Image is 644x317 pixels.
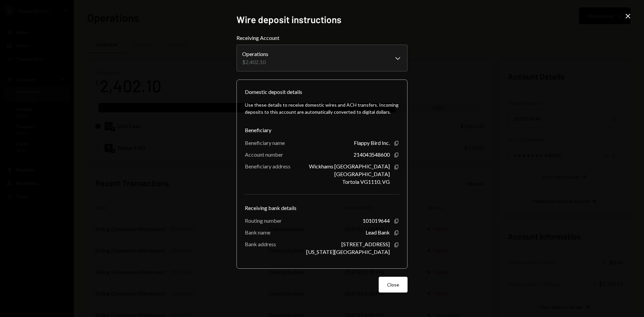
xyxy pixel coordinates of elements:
label: Receiving Account [236,34,408,42]
div: 214043548600 [354,151,390,158]
div: [US_STATE][GEOGRAPHIC_DATA] [306,249,390,255]
div: Lead Bank [366,229,390,235]
div: Routing number [245,217,282,224]
button: Close [379,277,408,293]
div: Use these details to receive domestic wires and ACH transfers. Incoming deposits to this account ... [245,101,399,115]
div: Receiving bank details [245,204,399,212]
div: Bank address [245,241,276,247]
button: Receiving Account [236,45,408,71]
div: Bank name [245,229,270,235]
div: Account number [245,151,283,158]
div: Beneficiary [245,126,399,134]
div: 101019644 [363,217,390,224]
div: Beneficiary name [245,140,285,146]
div: [GEOGRAPHIC_DATA] [334,171,390,177]
div: Flappy Bird Inc. [354,140,390,146]
h2: Wire deposit instructions [236,13,408,26]
div: Domestic deposit details [245,88,302,96]
div: Wickhams [GEOGRAPHIC_DATA] [309,163,390,169]
div: Tortola VG1110, VG [342,178,390,185]
div: [STREET_ADDRESS] [341,241,390,247]
div: Beneficiary address [245,163,290,169]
